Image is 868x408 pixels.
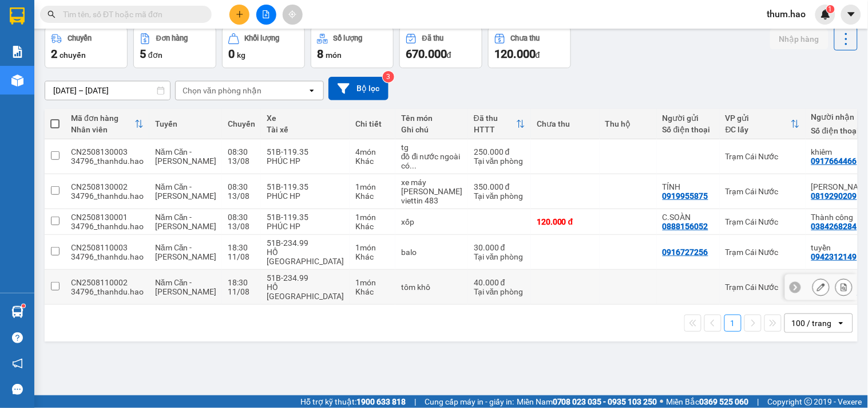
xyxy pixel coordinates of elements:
[267,238,344,248] div: 51B-234.99
[605,119,651,128] div: Thu hộ
[228,278,255,287] div: 18:30
[237,50,245,60] span: kg
[660,399,664,404] span: ⚪️
[228,252,255,261] div: 11/08
[355,278,390,287] div: 1 món
[71,213,144,222] div: CN2508130001
[183,85,261,96] div: Chọn văn phòng nhận
[355,222,390,231] div: Khác
[267,213,344,222] div: 51B-119.35
[326,50,342,60] span: món
[355,252,390,261] div: Khác
[425,395,514,408] span: Cung cấp máy in - giấy in:
[474,191,525,201] div: Tại văn phòng
[45,27,128,68] button: Chuyến2chuyến
[383,71,394,83] sup: 3
[288,10,296,18] span: aim
[401,143,462,152] div: tg
[283,5,303,25] button: aim
[140,47,146,61] span: 5
[447,50,451,60] span: đ
[68,34,92,42] div: Chuyến
[401,187,462,205] div: CK viettin 483
[71,113,134,123] div: Mã đơn hàng
[267,113,344,123] div: Xe
[311,27,394,68] button: Số lượng8món
[300,395,406,408] span: Hỗ trợ kỹ thuật:
[11,74,23,87] img: warehouse-icon
[517,395,657,408] span: Miền Nam
[811,156,857,166] div: 0917664466
[474,278,525,287] div: 40.000 đ
[474,287,525,296] div: Tại văn phòng
[228,213,255,222] div: 08:30
[726,187,800,196] div: Trạm Cái Nước
[488,27,571,68] button: Chưa thu120.000đ
[71,287,144,296] div: 34796_thanhdu.hao
[267,273,344,283] div: 51B-234.99
[267,248,344,266] div: HỒ [GEOGRAPHIC_DATA]
[71,278,144,287] div: CN2508110002
[71,156,144,166] div: 34796_thanhdu.hao
[837,319,846,328] svg: open
[811,191,857,201] div: 0819290209
[355,191,390,201] div: Khác
[663,248,708,257] div: 0916727256
[107,28,478,42] li: 26 Phó Cơ Điều, Phường 12
[401,125,462,134] div: Ghi chú
[355,182,390,191] div: 1 món
[667,395,749,408] span: Miền Bắc
[355,213,390,222] div: 1 món
[474,243,525,252] div: 30.000 đ
[726,113,791,123] div: VP gửi
[155,278,216,296] span: Năm Căn - [PERSON_NAME]
[474,113,516,123] div: Đã thu
[334,34,363,42] div: Số lượng
[155,119,216,128] div: Tuyến
[474,182,525,191] div: 350.000 đ
[468,109,531,139] th: Toggle SortBy
[228,243,255,252] div: 18:30
[804,398,812,406] span: copyright
[267,191,344,201] div: PHÚC HP
[663,213,714,222] div: C.SOÀN
[356,397,406,406] strong: 1900 633 818
[401,178,462,187] div: xe máy
[811,252,857,261] div: 0942312149
[355,243,390,252] div: 1 món
[12,358,23,369] span: notification
[700,397,749,406] strong: 0369 525 060
[663,222,708,231] div: 0888156052
[45,81,170,100] input: Select a date range.
[355,287,390,296] div: Khác
[474,147,525,156] div: 250.000 đ
[663,191,708,201] div: 0919955875
[474,156,525,166] div: Tại văn phòng
[133,27,216,68] button: Đơn hàng5đơn
[537,119,594,128] div: Chưa thu
[10,7,25,25] img: logo-vxr
[256,5,276,25] button: file-add
[228,119,255,128] div: Chuyến
[758,395,759,408] span: |
[11,306,23,318] img: warehouse-icon
[474,252,525,261] div: Tại văn phòng
[494,47,536,61] span: 120.000
[401,217,462,226] div: xốp
[51,47,57,61] span: 2
[267,182,344,191] div: 51B-119.35
[355,156,390,166] div: Khác
[328,77,389,100] button: Bộ lọc
[14,83,159,102] b: GỬI : Trạm Cái Nước
[399,27,482,68] button: Đã thu670.000đ
[12,332,23,343] span: question-circle
[71,125,134,134] div: Nhân viên
[401,248,462,257] div: balo
[726,248,800,257] div: Trạm Cái Nước
[228,182,255,191] div: 08:30
[406,47,447,61] span: 670.000
[511,34,540,42] div: Chưa thu
[355,147,390,156] div: 4 món
[770,29,829,49] button: Nhập hàng
[307,86,316,95] svg: open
